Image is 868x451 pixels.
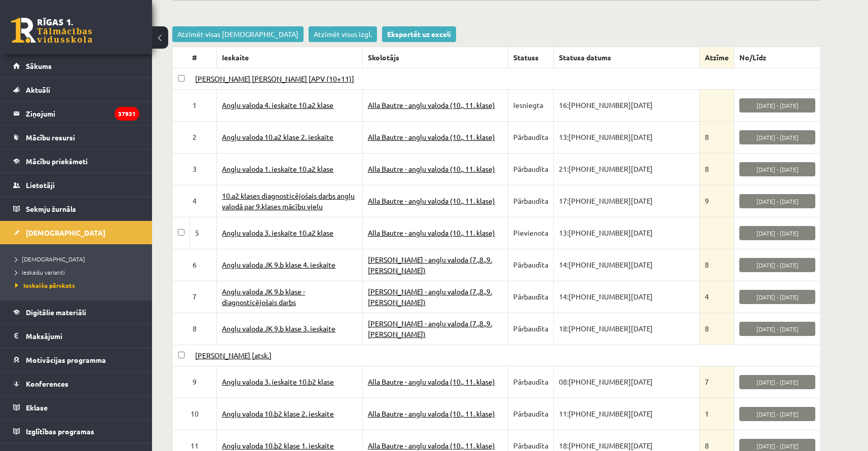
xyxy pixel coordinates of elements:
[26,324,139,348] legend: Maksājumi
[739,98,815,112] span: [DATE] - [DATE]
[15,268,142,277] a: Ieskaišu varianti
[513,324,548,333] span: Pārbaudīta
[222,164,333,173] a: Angļu valoda 1. ieskaite 10.a2 klase
[115,107,139,121] i: 37931
[13,54,139,78] a: Sākums
[368,164,495,173] a: Alla Bautre - angļu valoda (10., 11. klase)
[554,313,700,345] td: 18:[PHONE_NUMBER][DATE]
[13,126,139,149] a: Mācību resursi
[513,164,548,173] span: Pārbaudīta
[173,185,217,217] td: 4
[13,420,139,443] a: Izglītības programas
[26,228,105,237] span: [DEMOGRAPHIC_DATA]
[26,61,52,70] span: Sākums
[13,149,139,173] a: Mācību priekšmeti
[554,47,700,68] th: Statusa datums
[173,47,217,68] th: #
[222,324,335,333] a: Angļu valoda JK 9.b klase 3. ieskaite
[554,366,700,398] td: 08:[PHONE_NUMBER][DATE]
[368,409,495,418] a: Alla Bautre - angļu valoda (10., 11. klase)
[368,196,495,205] a: Alla Bautre - angļu valoda (10., 11. klase)
[700,121,734,153] td: 8
[513,377,548,386] span: Pārbaudīta
[368,255,492,275] a: [PERSON_NAME] - angļu valoda (7.,8.,9. [PERSON_NAME])
[513,100,543,109] span: Iesniegta
[26,427,94,436] span: Izglītības programas
[700,249,734,281] td: 8
[26,180,55,190] span: Lietotāji
[554,217,700,249] td: 13:[PHONE_NUMBER][DATE]
[700,398,734,430] td: 1
[222,191,355,211] a: 10.a2 klases diagnosticējošais darbs angļu valodā par 9.klases mācību vielu
[382,26,456,42] a: Eksportēt uz exceli
[13,348,139,371] a: Motivācijas programma
[739,130,815,144] span: [DATE] - [DATE]
[700,281,734,313] td: 4
[700,366,734,398] td: 7
[173,121,217,153] td: 2
[513,132,548,141] span: Pārbaudīta
[222,409,334,418] a: Angļu valoda 10.b2 klase 2. ieskaite
[13,300,139,324] a: Digitālie materiāli
[15,255,85,263] span: [DEMOGRAPHIC_DATA]
[368,132,495,141] a: Alla Bautre - angļu valoda (10., 11. klase)
[15,281,75,289] span: Ieskaišu pārskats
[739,290,815,304] span: [DATE] - [DATE]
[26,379,68,388] span: Konferences
[13,324,139,348] a: Maksājumi
[13,102,139,125] a: Ziņojumi37931
[195,351,272,360] a: [PERSON_NAME] [atsk.]
[26,403,48,412] span: Eklase
[368,377,495,386] a: Alla Bautre - angļu valoda (10., 11. klase)
[195,74,354,83] a: [PERSON_NAME] [PERSON_NAME] [APV (10+11)]
[15,281,142,290] a: Ieskaišu pārskats
[222,287,305,307] a: Angļu valoda JK 9.b klase - diagnosticējošais darbs
[513,409,548,418] span: Pārbaudīta
[368,100,495,109] a: Alla Bautre - angļu valoda (10., 11. klase)
[513,260,548,269] span: Pārbaudīta
[173,398,217,430] td: 10
[13,173,139,197] a: Lietotāji
[368,441,495,450] a: Alla Bautre - angļu valoda (10., 11. klase)
[700,313,734,345] td: 8
[15,254,142,264] a: [DEMOGRAPHIC_DATA]
[700,47,734,68] th: Atzīme
[734,47,821,68] th: No/Līdz
[508,47,554,68] th: Statuss
[739,322,815,336] span: [DATE] - [DATE]
[513,441,548,450] span: Pārbaudīta
[26,204,76,213] span: Sekmju žurnāls
[739,226,815,240] span: [DATE] - [DATE]
[217,47,363,68] th: Ieskaite
[173,249,217,281] td: 6
[222,132,333,141] a: Angļu valoda 10.a2 klase 2. ieskaite
[222,228,333,237] a: Angļu valoda 3. ieskaite 10.a2 klase
[222,441,334,450] a: Angļu valoda 10.b2 klase 1. ieskaite
[173,89,217,121] td: 1
[700,185,734,217] td: 9
[13,78,139,101] a: Aktuāli
[554,398,700,430] td: 11:[PHONE_NUMBER][DATE]
[554,281,700,313] td: 14:[PHONE_NUMBER][DATE]
[739,407,815,421] span: [DATE] - [DATE]
[513,292,548,301] span: Pārbaudīta
[739,194,815,208] span: [DATE] - [DATE]
[554,249,700,281] td: 14:[PHONE_NUMBER][DATE]
[554,121,700,153] td: 13:[PHONE_NUMBER][DATE]
[513,228,548,237] span: Pievienota
[26,157,88,166] span: Mācību priekšmeti
[554,185,700,217] td: 17:[PHONE_NUMBER][DATE]
[173,153,217,185] td: 3
[222,260,335,269] a: Angļu valoda JK 9.b klase 4. ieskaite
[173,313,217,345] td: 8
[368,319,492,339] a: [PERSON_NAME] - angļu valoda (7.,8.,9. [PERSON_NAME])
[554,89,700,121] td: 16:[PHONE_NUMBER][DATE]
[222,100,333,109] a: Angļu valoda 4. ieskaite 10.a2 klase
[26,133,75,142] span: Mācību resursi
[739,375,815,389] span: [DATE] - [DATE]
[13,396,139,419] a: Eklase
[362,47,508,68] th: Skolotājs
[222,377,334,386] a: Angļu valoda 3. ieskaite 10.b2 klase
[309,26,377,42] a: Atzīmēt visus izgl.
[554,153,700,185] td: 21:[PHONE_NUMBER][DATE]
